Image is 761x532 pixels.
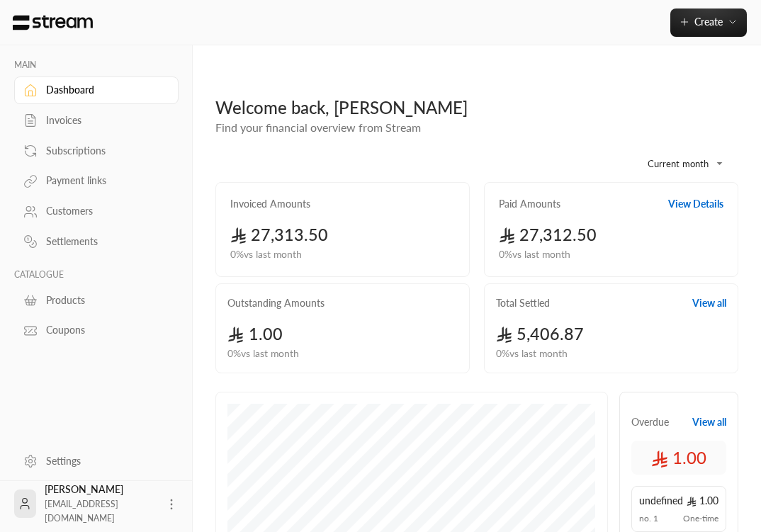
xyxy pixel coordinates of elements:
[668,197,723,211] button: View Details
[631,415,669,429] span: Overdue
[11,15,94,30] img: Logo
[46,113,161,128] div: Invoices
[692,415,726,429] button: View all
[639,494,683,508] span: undefined
[639,513,658,524] span: no. 1
[694,16,723,28] span: Create
[692,296,726,310] button: View all
[14,198,179,225] a: Customers
[46,293,161,307] div: Products
[496,346,568,361] span: 0 % vs last month
[46,454,161,468] div: Settings
[14,269,179,281] p: CATALOGUE
[46,144,161,158] div: Subscriptions
[625,145,731,182] div: Current month
[496,324,584,344] span: 5,406.87
[230,247,302,262] span: 0 % vs last month
[14,447,179,475] a: Settings
[227,296,325,310] h2: Outstanding Amounts
[14,137,179,164] a: Subscriptions
[14,60,179,71] p: MAIN
[14,228,179,256] a: Settlements
[45,482,156,525] div: [PERSON_NAME]
[14,77,179,104] a: Dashboard
[46,174,161,188] div: Payment links
[499,197,560,211] h2: Paid Amounts
[687,494,718,508] span: 1.00
[14,107,179,135] a: Invoices
[227,346,299,361] span: 0 % vs last month
[46,83,161,97] div: Dashboard
[670,9,747,37] button: Create
[230,225,328,244] span: 27,313.50
[14,286,179,314] a: Products
[683,513,718,524] span: One-time
[651,446,706,469] span: 1.00
[14,167,179,195] a: Payment links
[499,225,597,244] span: 27,312.50
[46,204,161,218] div: Customers
[499,247,570,262] span: 0 % vs last month
[46,323,161,337] div: Coupons
[496,296,550,310] h2: Total Settled
[46,234,161,249] div: Settlements
[45,499,118,523] span: [EMAIL_ADDRESS][DOMAIN_NAME]
[215,96,738,119] div: Welcome back, [PERSON_NAME]
[14,317,179,344] a: Coupons
[230,197,310,211] h2: Invoiced Amounts
[227,324,282,344] span: 1.00
[215,120,421,134] span: Find your financial overview from Stream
